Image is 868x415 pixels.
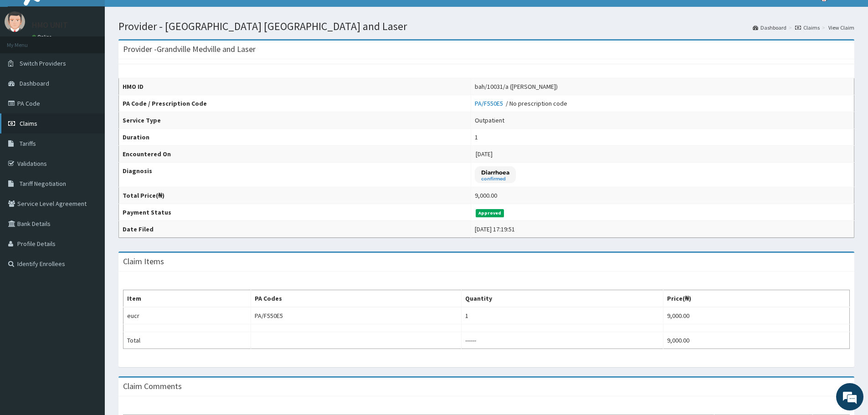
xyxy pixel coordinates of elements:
[475,99,567,108] div: / No prescription code
[481,177,509,181] small: confirmed
[251,307,461,324] td: PA/F550E5
[123,290,251,307] th: Item
[119,187,471,204] th: Total Price(₦)
[20,79,49,87] span: Dashboard
[461,290,663,307] th: Quantity
[119,129,471,146] th: Duration
[461,307,663,324] td: 1
[119,95,471,112] th: PA Code / Prescription Code
[20,179,66,188] span: Tariff Negotiation
[118,20,854,32] h1: Provider - [GEOGRAPHIC_DATA] [GEOGRAPHIC_DATA] and Laser
[461,332,663,349] td: ------
[123,45,256,53] h3: Provider - Grandville Medville and Laser
[475,225,515,234] div: [DATE] 17:19:51
[753,24,786,31] a: Dashboard
[119,163,471,187] th: Diagnosis
[119,78,471,95] th: HMO ID
[476,150,493,158] span: [DATE]
[476,209,504,217] span: Approved
[20,139,36,148] span: Tariffs
[475,191,497,200] div: 9,000.00
[20,119,37,128] span: Claims
[475,133,478,142] div: 1
[475,116,504,125] div: Outpatient
[251,290,461,307] th: PA Codes
[475,99,506,108] a: PA/F550E5
[663,290,850,307] th: Price(₦)
[481,169,509,176] p: Diarrhoea
[123,332,251,349] td: Total
[663,332,850,349] td: 9,000.00
[20,59,66,67] span: Switch Providers
[795,24,820,31] a: Claims
[119,112,471,129] th: Service Type
[123,382,182,390] h3: Claim Comments
[32,21,68,29] p: HMO UNIT
[663,307,850,324] td: 9,000.00
[119,221,471,238] th: Date Filed
[123,257,164,266] h3: Claim Items
[119,146,471,163] th: Encountered On
[828,24,854,31] a: View Claim
[32,34,54,40] a: Online
[5,11,25,32] img: User Image
[123,307,251,324] td: eucr
[119,204,471,221] th: Payment Status
[475,82,558,91] div: bah/10031/a ([PERSON_NAME])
